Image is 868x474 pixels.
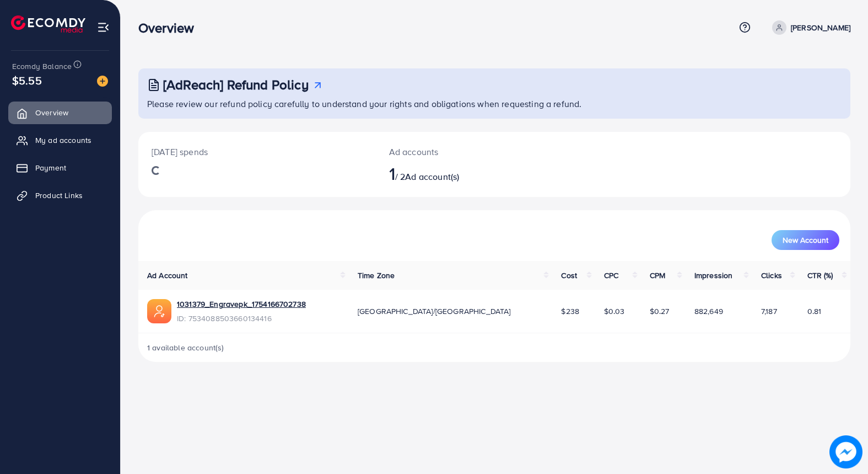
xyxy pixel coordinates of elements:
[694,270,733,281] span: Impression
[405,171,459,183] span: Ad account(s)
[147,299,171,323] img: ic-ads-acc.e4c84228.svg
[35,162,66,173] span: Payment
[138,20,203,36] h3: Overview
[177,313,306,324] span: ID: 7534088503660134416
[791,21,850,34] p: [PERSON_NAME]
[97,21,110,34] img: menu
[11,15,85,33] img: logo
[807,306,822,317] span: 0.81
[358,270,395,281] span: Time Zone
[604,306,625,317] span: $0.03
[12,72,42,88] span: $5.55
[389,163,541,184] h2: / 2
[163,77,309,93] h3: [AdReach] Refund Policy
[8,102,112,124] a: Overview
[768,20,850,35] a: [PERSON_NAME]
[8,129,112,151] a: My ad accounts
[152,145,363,158] p: [DATE] spends
[8,184,112,206] a: Product Links
[650,306,670,317] span: $0.27
[783,236,828,244] span: New Account
[35,107,68,118] span: Overview
[650,270,665,281] span: CPM
[389,161,395,186] span: 1
[35,190,83,201] span: Product Links
[177,299,306,310] a: 1031379_Engravepk_1754166702738
[358,306,511,317] span: [GEOGRAPHIC_DATA]/[GEOGRAPHIC_DATA]
[35,135,91,146] span: My ad accounts
[761,306,777,317] span: 7,187
[147,97,844,110] p: Please review our refund policy carefully to understand your rights and obligations when requesti...
[147,270,188,281] span: Ad Account
[561,306,579,317] span: $238
[694,306,723,317] span: 882,649
[807,270,833,281] span: CTR (%)
[97,76,108,87] img: image
[389,145,541,158] p: Ad accounts
[147,342,224,353] span: 1 available account(s)
[772,230,839,250] button: New Account
[8,157,112,179] a: Payment
[761,270,782,281] span: Clicks
[604,270,618,281] span: CPC
[12,61,72,72] span: Ecomdy Balance
[832,438,860,466] img: image
[561,270,577,281] span: Cost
